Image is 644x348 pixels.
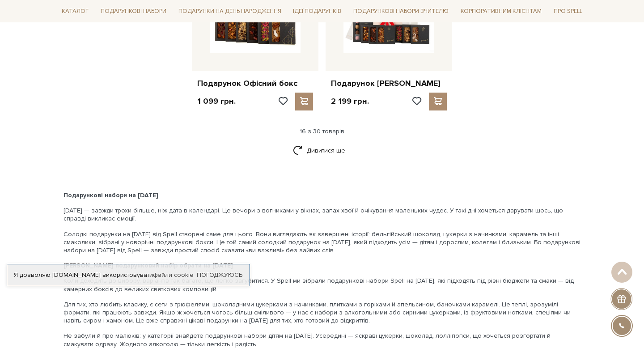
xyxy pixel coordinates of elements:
[153,271,194,279] a: файли cookie
[350,4,452,19] a: Подарункові набори Вчителю
[7,271,250,279] div: Я дозволяю [DOMAIN_NAME] використовувати
[331,78,447,89] a: Подарунок [PERSON_NAME]
[197,271,242,279] a: Погоджуюсь
[97,4,170,18] a: Подарункові набори
[293,143,351,158] a: Дивитися ще
[64,191,158,199] b: Подарункові набори на [DATE]
[64,301,580,325] p: Для тих, хто любить класику, є сети з трюфелями, шоколадними цукерками з начинками, плитками з го...
[64,277,580,293] p: Коли доходить до вибору, варіантів так багато, що легко загубитися. У Spell ми зібрали подарунков...
[175,4,285,18] a: Подарунки на День народження
[64,332,580,348] p: Не забули й про малюків: у категорії знайдете подарункові набори дітям на [DATE]. Усередині — яск...
[197,96,236,106] p: 1 099 грн.
[55,127,589,136] div: 16 з 30 товарів
[331,96,369,106] p: 2 199 грн.
[457,4,545,18] a: Корпоративним клієнтам
[58,4,92,18] a: Каталог
[64,207,580,223] p: [DATE] — завжди трохи більше, ніж дата в календарі. Це вечори з вогниками у вікнах, запах хвої й ...
[550,4,586,18] a: Про Spell
[289,4,345,18] a: Ідеї подарунків
[64,262,233,269] b: [PERSON_NAME] подарунковий набір обрати на [DATE]
[197,78,313,89] a: Подарунок Офісний бокс
[64,230,580,255] p: Солодкі подарунки на [DATE] від Spell створені саме для цього. Вони виглядають як завершені істор...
